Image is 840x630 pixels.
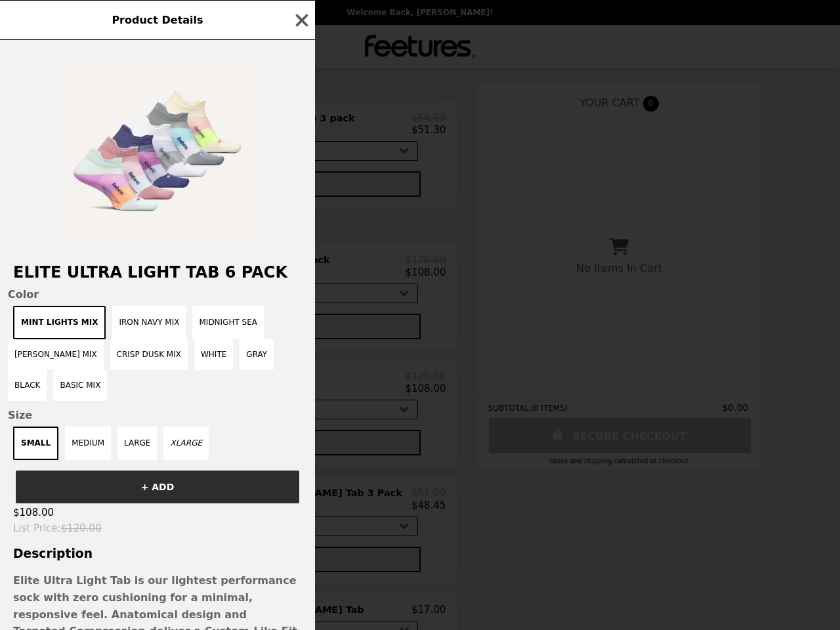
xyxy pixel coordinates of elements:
span: $120.00 [61,522,102,534]
button: Midnight Sea [192,306,264,339]
button: LARGE [117,427,157,460]
button: White [194,339,233,370]
button: Basic Mix [53,370,107,401]
button: + ADD [16,471,299,503]
button: Black [8,370,47,401]
span: Color [8,288,307,301]
button: SMALL [13,427,58,460]
button: Crisp Dusk Mix [110,339,188,370]
button: [PERSON_NAME] Mix [8,339,104,370]
span: Size [8,409,307,421]
button: XLARGE [163,427,209,460]
button: Iron Navy Mix [112,306,186,339]
button: Mint Lights Mix [13,306,106,339]
button: MEDIUM [65,427,111,460]
button: Gray [240,339,274,370]
img: Mint Lights Mix / SMALL [59,53,256,250]
span: Product Details [112,14,203,26]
